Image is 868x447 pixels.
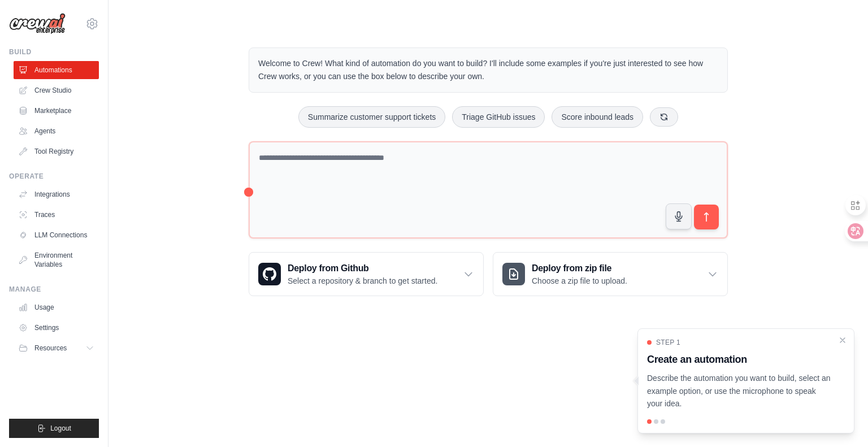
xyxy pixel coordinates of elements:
iframe: Chat Widget [811,393,868,447]
span: Resources [34,344,67,353]
span: Step 1 [656,338,680,347]
a: Tool Registry [14,142,99,160]
a: Usage [14,298,99,316]
p: Describe the automation you want to build, select an example option, or use the microphone to spe... [647,372,831,410]
span: Logout [50,424,71,433]
div: 聊天小组件 [811,393,868,447]
div: Build [9,47,99,57]
button: Summarize customer support tickets [298,106,445,128]
p: Choose a zip file to upload. [532,275,627,287]
a: LLM Connections [14,226,99,244]
button: Resources [14,339,99,357]
p: Select a repository & branch to get started. [288,275,437,287]
a: Integrations [14,185,99,203]
a: Automations [14,61,99,79]
a: Marketplace [14,102,99,120]
button: Close walkthrough [838,336,847,345]
a: Environment Variables [14,246,99,274]
h3: Create an automation [647,351,831,367]
a: Traces [14,206,99,224]
h3: Deploy from zip file [532,262,627,275]
p: Welcome to Crew! What kind of automation do you want to build? I'll include some examples if you'... [258,57,718,83]
div: Operate [9,172,99,181]
button: Logout [9,419,99,438]
h3: Deploy from Github [288,262,437,275]
button: Score inbound leads [552,106,643,128]
a: Settings [14,319,99,337]
button: Triage GitHub issues [452,106,545,128]
img: Logo [9,13,66,34]
a: Agents [14,122,99,140]
a: Crew Studio [14,81,99,99]
div: Manage [9,285,99,294]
